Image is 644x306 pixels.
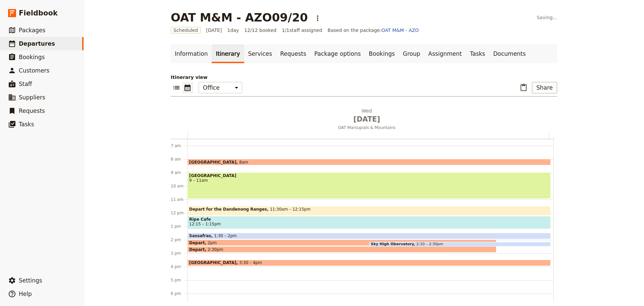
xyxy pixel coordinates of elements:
[187,159,551,165] div: [GEOGRAPHIC_DATA]8am
[171,291,187,296] div: 6 pm
[489,44,530,63] a: Documents
[19,8,58,18] span: Fieldbook
[171,264,187,269] div: 4 pm
[328,27,419,34] span: Based on the package:
[239,160,248,164] span: 8am
[244,44,276,63] a: Services
[171,224,187,229] div: 1 pm
[19,81,32,87] span: Staff
[171,251,187,256] div: 3 pm
[537,14,557,21] div: Saving...
[312,12,323,24] button: Actions
[208,247,223,252] span: 2:30pm
[19,107,45,114] span: Requests
[171,170,187,175] div: 9 am
[19,94,45,101] span: Suppliers
[189,178,549,183] span: 9 – 11am
[365,44,399,63] a: Bookings
[182,82,193,93] button: Calendar view
[187,206,551,216] div: Depart for the Dandenong Ranges11:30am – 12:15pm
[417,242,443,246] span: 2:10 – 2:30pm
[19,291,32,297] span: Help
[19,277,42,284] span: Settings
[19,40,55,47] span: Departures
[171,11,308,24] h1: OAT M&M - AZO09/20
[190,107,543,124] h2: Wed
[171,157,187,162] div: 8 am
[171,143,187,148] div: 7 am
[371,242,417,246] span: Sky High Obervatory
[187,239,496,246] div: Depart2pm
[208,241,217,245] span: 2pm
[369,242,551,247] div: Sky High Obervatory2:10 – 2:30pm
[466,44,489,63] a: Tasks
[310,44,365,63] a: Package options
[187,246,496,253] div: Depart2:30pm
[270,207,311,215] span: 11:30am – 12:15pm
[189,241,208,245] span: Depart
[206,27,222,34] span: [DATE]
[189,260,239,265] span: [GEOGRAPHIC_DATA]
[171,210,187,216] div: 12 pm
[212,44,244,63] a: Itinerary
[399,44,424,63] a: Group
[19,121,34,128] span: Tasks
[276,44,310,63] a: Requests
[532,82,557,93] button: Share
[171,237,187,243] div: 2 pm
[189,247,208,252] span: Depart
[171,277,187,283] div: 5 pm
[424,44,466,63] a: Assignment
[518,82,529,93] button: Paste itinerary item
[187,172,551,199] div: [GEOGRAPHIC_DATA]9 – 11am
[187,107,549,132] button: Wed [DATE]OAT Marsupials & Mountains
[227,27,239,34] span: 1 day
[189,160,239,164] span: [GEOGRAPHIC_DATA]
[189,233,214,238] span: Sassafras
[171,44,212,63] a: Information
[189,217,549,222] span: Ripe Cafe
[189,207,270,212] span: Depart for the Dandenong Ranges
[171,183,187,189] div: 10 am
[381,28,419,33] a: OAT M&M - AZO
[19,67,49,74] span: Customers
[187,125,546,130] span: OAT Marsupials & Mountains
[189,173,549,178] span: [GEOGRAPHIC_DATA]
[171,82,182,93] button: List view
[171,74,557,81] p: Itinerary view
[282,27,322,34] span: 1 / 1 staff assigned
[189,222,221,226] span: 12:15 – 1:15pm
[190,114,543,124] span: [DATE]
[19,27,45,34] span: Packages
[171,27,201,34] span: Scheduled
[214,233,237,238] span: 1:30 – 2pm
[239,260,262,265] span: 3:30 – 4pm
[187,216,551,229] div: Ripe Cafe12:15 – 1:15pm
[244,27,276,34] span: 12/12 booked
[187,233,551,239] div: Sassafras1:30 – 2pm
[19,54,45,60] span: Bookings
[171,197,187,202] div: 11 am
[187,260,551,266] div: [GEOGRAPHIC_DATA]3:30 – 4pm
